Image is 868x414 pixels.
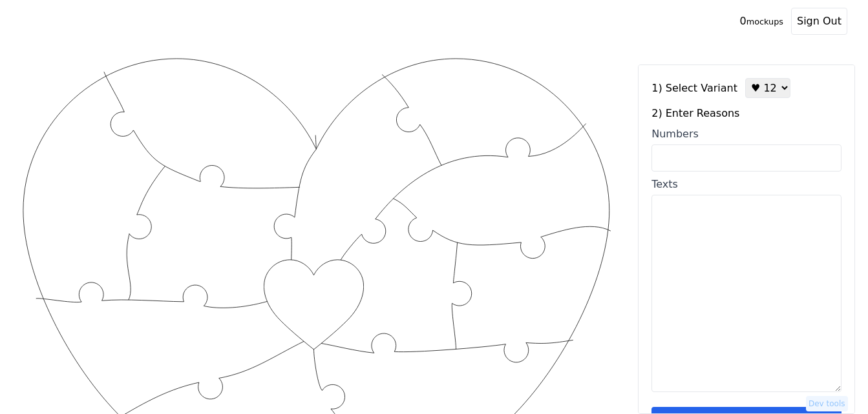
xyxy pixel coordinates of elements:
textarea: Texts [651,195,842,392]
div: Numbers [651,126,842,142]
label: 2) Enter Reasons [651,106,842,121]
button: Dev tools [806,396,848,411]
button: Sign Out [791,8,847,35]
div: Texts [651,177,842,192]
div: 0 [740,14,783,29]
label: 1) Select Variant [651,81,737,96]
small: mockups [746,17,783,26]
input: Numbers [651,144,842,172]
